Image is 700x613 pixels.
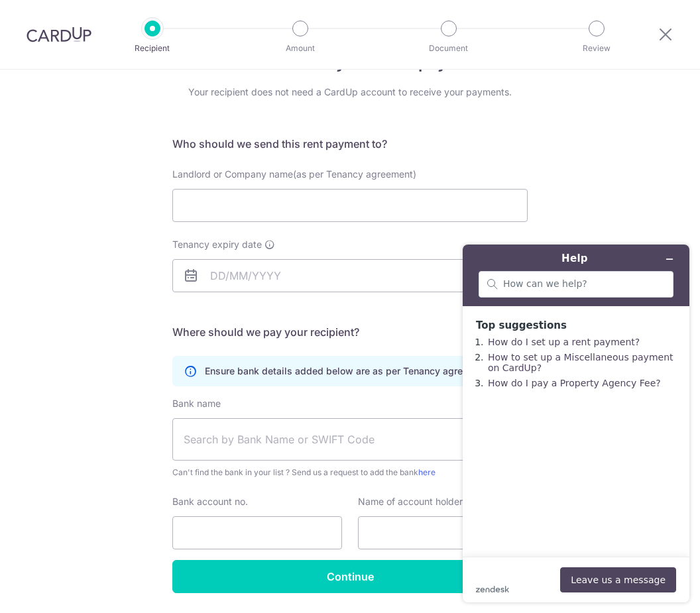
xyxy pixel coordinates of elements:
[172,560,528,593] input: Continue
[172,259,528,292] input: DD/MM/YYYY
[548,42,646,55] p: Review
[27,27,91,42] img: CardUp
[400,42,498,55] p: Document
[30,9,58,21] span: Help
[205,364,493,378] p: Ensure bank details added below are as per Tenancy agreement.
[172,136,528,152] h5: Who should we send this rent payment to?
[358,495,463,508] label: Name of account holder
[172,466,528,479] span: Can't find the bank in your list ? Send us a request to add the bank
[172,168,416,180] span: Landlord or Company name(as per Tenancy agreement)
[172,238,262,251] span: Tenancy expiry date
[172,495,248,508] label: Bank account no.
[251,42,349,55] p: Amount
[172,324,528,340] h5: Where should we pay your recipient?
[172,85,528,99] div: Your recipient does not need a CardUp account to receive your payments.
[103,42,202,55] p: Recipient
[452,234,700,613] iframe: Find more information here
[184,431,495,447] span: Search by Bank Name or SWIFT Code
[172,397,221,410] label: Bank name
[418,467,436,477] a: here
